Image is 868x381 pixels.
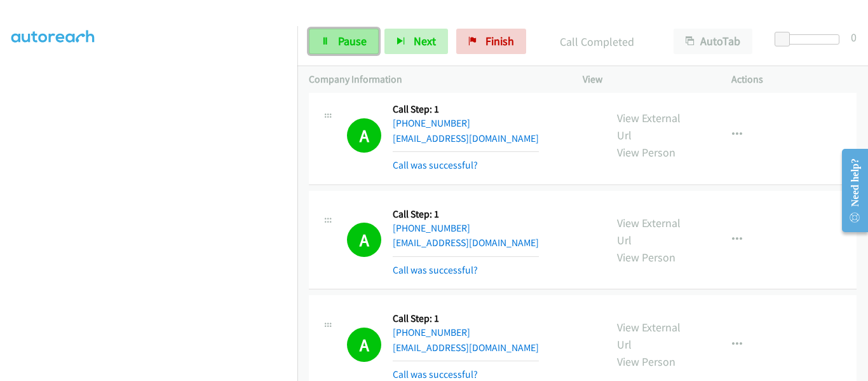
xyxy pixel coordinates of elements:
a: Call was successful? [393,264,478,276]
p: Actions [731,72,857,87]
button: AutoTab [674,29,752,54]
p: Company Information [309,72,560,87]
h1: A [347,118,381,153]
a: View External Url [617,216,681,247]
a: [PHONE_NUMBER] [393,326,470,338]
span: Next [414,34,436,48]
h1: A [347,223,381,257]
a: View Person [617,354,675,369]
a: Call was successful? [393,159,478,171]
a: View Person [617,250,675,265]
div: 0 [851,29,857,46]
a: Pause [309,29,379,54]
a: [EMAIL_ADDRESS][DOMAIN_NAME] [393,342,539,354]
h1: A [347,328,381,362]
iframe: Resource Center [831,140,868,241]
a: View External Url [617,320,681,352]
p: View [583,72,709,87]
span: Finish [485,34,514,48]
a: [EMAIL_ADDRESS][DOMAIN_NAME] [393,132,539,144]
a: [PHONE_NUMBER] [393,222,470,234]
h5: Call Step: 1 [393,208,539,221]
a: [PHONE_NUMBER] [393,117,470,129]
p: Call Completed [543,33,651,50]
a: Finish [456,29,526,54]
a: [EMAIL_ADDRESS][DOMAIN_NAME] [393,237,539,249]
button: Next [384,29,448,54]
a: View External Url [617,111,681,142]
h5: Call Step: 1 [393,312,539,325]
a: Call was successful? [393,368,478,380]
h5: Call Step: 1 [393,103,539,116]
a: View Person [617,145,675,160]
span: Pause [338,34,367,48]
